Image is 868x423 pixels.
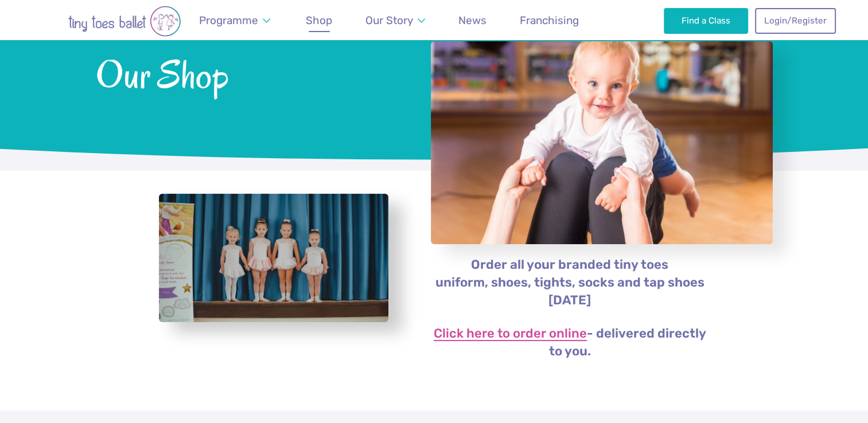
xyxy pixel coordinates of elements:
span: Franchising [520,14,579,27]
p: Order all your branded tiny toes uniform, shoes, tights, socks and tap shoes [DATE] [430,256,710,310]
a: Our Story [360,7,430,34]
span: News [458,14,486,27]
a: View full-size image [159,194,388,323]
span: Shop [306,14,332,27]
span: Programme [199,14,258,27]
a: News [453,7,492,34]
a: Shop [301,7,338,34]
a: Find a Class [664,8,748,33]
a: Login/Register [755,8,835,33]
span: Our Story [365,14,413,27]
span: Our Shop [96,50,400,96]
img: tiny toes ballet [33,6,216,37]
p: - delivered directly to you. [430,325,710,361]
a: Programme [194,7,276,34]
a: Click here to order online [434,327,587,341]
a: Franchising [515,7,585,34]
